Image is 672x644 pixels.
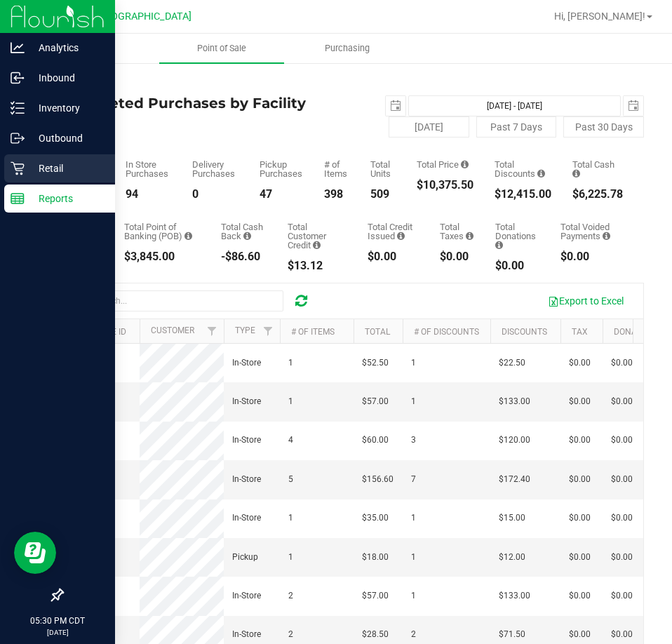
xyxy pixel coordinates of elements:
[306,42,389,55] span: Purchasing
[611,589,633,603] span: $0.00
[151,326,194,335] a: Customer
[569,473,591,486] span: $0.00
[572,160,623,178] div: Total Cash
[288,260,347,271] div: $13.12
[476,116,557,137] button: Past 7 Days
[25,160,109,177] p: Retail
[624,96,643,116] span: select
[411,434,416,447] span: 3
[569,395,591,408] span: $0.00
[25,39,109,56] p: Analytics
[411,395,416,408] span: 1
[569,628,591,641] span: $0.00
[291,327,335,337] a: # of Items
[221,251,267,262] div: -$86.60
[499,589,530,603] span: $133.00
[11,101,25,115] inline-svg: Inventory
[466,232,473,241] i: Sum of the total taxes for all purchases in the date range.
[411,551,416,564] span: 1
[313,241,321,250] i: Sum of the successful, non-voided payments using account credit for all purchases in the date range.
[126,189,171,200] div: 94
[440,222,474,241] div: Total Taxes
[611,473,633,486] span: $0.00
[62,95,353,126] h4: Completed Purchases by Facility Report
[611,434,633,447] span: $0.00
[572,327,588,337] a: Tax
[362,511,389,525] span: $35.00
[235,326,255,335] a: Type
[6,615,109,627] p: 05:30 PM CDT
[11,161,25,175] inline-svg: Retail
[288,434,293,447] span: 4
[560,222,623,241] div: Total Voided Payments
[260,160,303,178] div: Pickup Purchases
[539,289,633,313] button: Export to Excel
[569,434,591,447] span: $0.00
[184,232,192,241] i: Sum of the successful, non-voided point-of-banking payment transactions, both via payment termina...
[124,222,200,241] div: Total Point of Banking (POB)
[288,628,293,641] span: 2
[14,532,56,574] iframe: Resource center
[324,160,349,178] div: # of Items
[11,131,25,145] inline-svg: Outbound
[95,11,191,22] span: [GEOGRAPHIC_DATA]
[499,628,525,641] span: $71.50
[362,356,389,370] span: $52.50
[232,395,261,408] span: In-Store
[554,11,645,22] span: Hi, [PERSON_NAME]!
[362,473,394,486] span: $156.60
[288,473,293,486] span: 5
[232,511,261,525] span: In-Store
[257,319,280,343] a: Filter
[414,327,479,337] a: # of Discounts
[614,327,655,337] a: Donation
[288,511,293,525] span: 1
[411,473,416,486] span: 7
[288,356,293,370] span: 1
[25,69,109,86] p: Inbound
[569,356,591,370] span: $0.00
[499,356,525,370] span: $22.50
[417,180,473,191] div: $10,375.50
[397,232,405,241] i: Sum of all account credit issued for all refunds from returned purchases in the date range.
[611,356,633,370] span: $0.00
[611,511,633,525] span: $0.00
[417,160,473,169] div: Total Price
[11,71,25,85] inline-svg: Inbound
[126,160,171,178] div: In Store Purchases
[11,41,25,55] inline-svg: Analytics
[569,589,591,603] span: $0.00
[11,192,25,206] inline-svg: Reports
[201,319,224,343] a: Filter
[232,589,261,603] span: In-Store
[232,628,261,641] span: In-Store
[572,189,623,200] div: $6,225.78
[495,189,551,200] div: $12,415.00
[232,473,261,486] span: In-Store
[232,356,261,370] span: In-Store
[440,251,474,262] div: $0.00
[288,551,293,564] span: 1
[73,290,283,311] input: Search...
[370,189,396,200] div: 509
[411,511,416,525] span: 1
[611,395,633,408] span: $0.00
[362,434,389,447] span: $60.00
[124,251,200,262] div: $3,845.00
[25,130,109,147] p: Outbound
[386,96,405,116] span: select
[499,551,525,564] span: $12.00
[192,160,238,178] div: Delivery Purchases
[221,222,267,241] div: Total Cash Back
[365,327,390,337] a: Total
[324,189,349,200] div: 398
[411,356,416,370] span: 1
[362,589,389,603] span: $57.00
[495,222,539,250] div: Total Donations
[569,511,591,525] span: $0.00
[288,589,293,603] span: 2
[495,160,551,178] div: Total Discounts
[499,511,525,525] span: $15.00
[499,434,530,447] span: $120.00
[389,116,469,137] button: [DATE]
